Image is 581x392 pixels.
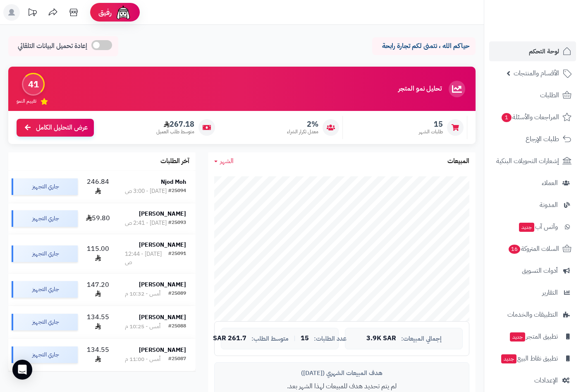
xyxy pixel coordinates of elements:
[314,335,347,342] span: عدد الطلبات:
[125,219,167,227] div: [DATE] - 2:41 ص
[526,133,559,145] span: طلبات الإرجاع
[509,331,558,342] span: تطبيق المتجر
[221,382,463,391] p: لم يتم تحديد هدف للمبيعات لهذا الشهر بعد.
[12,314,78,330] div: جاري التجهيز
[540,199,558,211] span: المدونة
[168,219,186,227] div: #25093
[12,360,32,380] div: Open Intercom Messenger
[160,158,189,165] h3: آخر الطلبات
[17,119,94,137] a: عرض التحليل الكامل
[12,178,78,195] div: جاري التجهيز
[301,335,309,342] span: 15
[496,155,559,167] span: إشعارات التحويلات البنكية
[502,113,512,123] span: 1
[489,327,576,346] a: تطبيق المتجرجديد
[489,173,576,193] a: العملاء
[489,283,576,303] a: التقارير
[156,120,194,129] span: 267.18
[507,309,558,320] span: التطبيقات والخدمات
[366,335,396,342] span: 3.9K SAR
[81,234,115,273] td: 115.00
[168,290,186,298] div: #25089
[489,239,576,259] a: السلات المتروكة16
[213,335,246,342] span: 261.7 SAR
[489,370,576,390] a: الإعدادات
[12,346,78,363] div: جاري التجهيز
[12,281,78,298] div: جاري التجهيز
[501,111,559,123] span: المراجعات والأسئلة
[221,369,463,378] div: هدف المبيعات الشهري ([DATE])
[500,353,558,364] span: تطبيق نقاط البيع
[489,129,576,149] a: طلبات الإرجاع
[447,158,469,165] h3: المبيعات
[419,120,443,129] span: 15
[214,156,234,166] a: الشهر
[168,355,186,363] div: #25087
[501,354,516,363] span: جديد
[294,335,296,341] span: |
[542,287,558,298] span: التقارير
[542,177,558,189] span: العملاء
[534,375,558,386] span: الإعدادات
[139,280,186,289] strong: [PERSON_NAME]
[489,107,576,127] a: المراجعات والأسئلة1
[529,46,559,57] span: لوحة التحكم
[125,187,167,195] div: [DATE] - 3:00 ص
[518,221,558,233] span: وآتس آب
[251,335,289,342] span: متوسط الطلب:
[489,195,576,215] a: المدونة
[98,7,112,17] span: رفيق
[125,290,160,298] div: أمس - 10:32 م
[540,89,559,101] span: الطلبات
[161,178,186,186] strong: Njod Moh
[139,346,186,354] strong: [PERSON_NAME]
[125,322,160,331] div: أمس - 10:25 م
[36,123,88,132] span: عرض التحليل الكامل
[17,98,36,105] span: تقييم النمو
[510,332,525,341] span: جديد
[125,355,160,363] div: أمس - 11:00 م
[378,41,469,51] p: حياكم الله ، نتمنى لكم تجارة رابحة
[522,265,558,277] span: أدوات التسويق
[514,67,559,79] span: الأقسام والمنتجات
[489,151,576,171] a: إشعارات التحويلات البنكية
[81,274,115,306] td: 147.20
[489,349,576,368] a: تطبيق نقاط البيعجديد
[398,85,442,93] h3: تحليل نمو المتجر
[525,19,573,36] img: logo-2.png
[519,223,534,232] span: جديد
[287,120,318,129] span: 2%
[220,156,234,166] span: الشهر
[401,335,442,342] span: إجمالي المبيعات:
[18,41,87,51] span: إعادة تحميل البيانات التلقائي
[489,217,576,237] a: وآتس آبجديد
[489,41,576,61] a: لوحة التحكم
[81,203,115,234] td: 59.80
[168,322,186,331] div: #25088
[287,128,318,135] span: معدل تكرار الشراء
[81,339,115,371] td: 134.55
[156,128,194,135] span: متوسط طلب العميل
[489,261,576,281] a: أدوات التسويق
[81,171,115,203] td: 246.84
[509,245,521,254] span: 16
[115,4,132,21] img: ai-face.png
[139,240,186,249] strong: [PERSON_NAME]
[168,187,186,195] div: #25094
[508,243,559,255] span: السلات المتروكة
[125,250,169,267] div: [DATE] - 12:44 ص
[12,210,78,227] div: جاري التجهيز
[81,306,115,338] td: 134.55
[168,250,186,267] div: #25091
[22,4,43,23] a: تحديثات المنصة
[419,128,443,135] span: طلبات الشهر
[12,245,78,262] div: جاري التجهيز
[489,305,576,325] a: التطبيقات والخدمات
[489,85,576,105] a: الطلبات
[139,209,186,218] strong: [PERSON_NAME]
[139,313,186,322] strong: [PERSON_NAME]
